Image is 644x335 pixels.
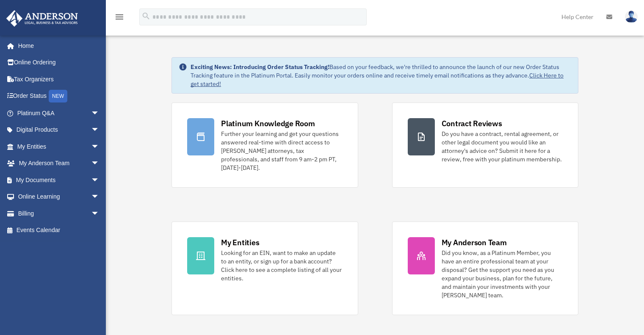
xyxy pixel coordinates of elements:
a: My Entitiesarrow_drop_down [6,138,112,155]
div: Looking for an EIN, want to make an update to an entity, or sign up for a bank account? Click her... [221,249,342,282]
a: Events Calendar [6,222,112,239]
span: arrow_drop_down [91,188,108,206]
img: Anderson Advisors Platinum Portal [4,10,80,27]
div: Do you have a contract, rental agreement, or other legal document you would like an attorney's ad... [442,130,563,163]
a: Order StatusNEW [6,88,112,105]
a: Platinum Q&Aarrow_drop_down [6,105,112,122]
div: Further your learning and get your questions answered real-time with direct access to [PERSON_NAM... [221,130,342,172]
div: Platinum Knowledge Room [221,118,315,129]
div: NEW [49,90,67,102]
a: menu [114,15,124,22]
strong: Exciting News: Introducing Order Status Tracking! [191,63,329,71]
span: arrow_drop_down [91,155,108,172]
div: Based on your feedback, we're thrilled to announce the launch of our new Order Status Tracking fe... [191,63,571,88]
a: My Entities Looking for an EIN, want to make an update to an entity, or sign up for a bank accoun... [171,221,358,315]
a: Platinum Knowledge Room Further your learning and get your questions answered real-time with dire... [171,102,358,188]
div: My Anderson Team [442,237,507,248]
a: Contract Reviews Do you have a contract, rental agreement, or other legal document you would like... [392,102,578,188]
span: arrow_drop_down [91,122,108,139]
span: arrow_drop_down [91,172,108,189]
a: My Documentsarrow_drop_down [6,172,112,188]
img: User Pic [625,11,638,23]
div: Contract Reviews [442,118,502,129]
a: Click Here to get started! [191,72,564,88]
span: arrow_drop_down [91,138,108,155]
div: My Entities [221,237,259,248]
a: Online Ordering [6,54,112,71]
a: My Anderson Teamarrow_drop_down [6,155,112,172]
i: search [141,11,151,21]
i: menu [114,12,124,22]
a: Digital Productsarrow_drop_down [6,122,112,138]
a: Home [6,37,108,54]
div: Did you know, as a Platinum Member, you have an entire professional team at your disposal? Get th... [442,249,563,299]
a: My Anderson Team Did you know, as a Platinum Member, you have an entire professional team at your... [392,221,578,315]
span: arrow_drop_down [91,105,108,122]
a: Online Learningarrow_drop_down [6,188,112,205]
span: arrow_drop_down [91,205,108,222]
a: Billingarrow_drop_down [6,205,112,222]
a: Tax Organizers [6,71,112,88]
